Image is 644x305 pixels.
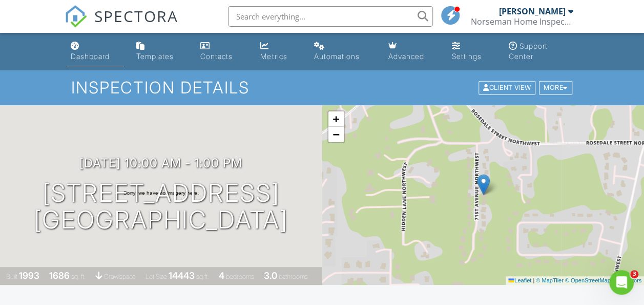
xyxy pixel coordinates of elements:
a: © MapTiler [536,277,564,283]
span: SPECTORA [94,5,178,27]
div: Support Center [508,42,547,61]
div: Client View [479,81,535,95]
img: The Best Home Inspection Software - Spectora [65,5,87,28]
div: Templates [136,52,174,61]
div: Norseman Home Inspections LLC [470,16,573,27]
span: bathrooms [279,273,308,280]
a: SPECTORA [65,14,178,35]
div: Advanced [388,52,424,61]
div: 1993 [19,270,39,281]
a: Automations (Basic) [310,37,376,66]
img: Marker [477,174,490,195]
h1: [STREET_ADDRESS] [GEOGRAPHIC_DATA] [34,180,288,234]
h3: [DATE] 10:00 am - 1:00 pm [79,156,242,170]
div: More [539,81,572,95]
span: Lot Size [146,273,167,280]
a: Support Center [504,37,577,66]
a: Advanced [384,37,440,66]
div: 3.0 [264,270,277,281]
span: 3 [630,270,638,278]
div: [PERSON_NAME] [498,6,565,16]
div: Dashboard [71,52,110,61]
a: Zoom out [328,127,344,142]
div: 14443 [169,270,195,281]
span: sq.ft. [196,273,209,280]
a: Settings [448,37,496,66]
a: Templates [132,37,188,66]
a: Metrics [256,37,301,66]
h1: Inspection Details [71,79,573,97]
div: 4 [219,270,224,281]
span: Built [6,273,17,280]
div: 1686 [49,270,70,281]
a: Contacts [196,37,248,66]
a: Dashboard [67,37,124,66]
div: Automations [314,52,360,61]
input: Search everything... [228,6,433,27]
span: + [333,112,339,125]
div: Contacts [200,52,233,61]
span: sq. ft. [71,273,86,280]
span: bedrooms [226,273,254,280]
iframe: Intercom live chat [609,270,634,295]
a: Zoom in [328,111,344,127]
a: Leaflet [508,277,531,283]
span: | [533,277,534,283]
div: Settings [452,52,482,61]
a: © OpenStreetMap contributors [565,277,641,283]
span: crawlspace [104,273,136,280]
a: Client View [477,83,538,91]
span: − [333,128,339,141]
div: Metrics [260,52,287,61]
